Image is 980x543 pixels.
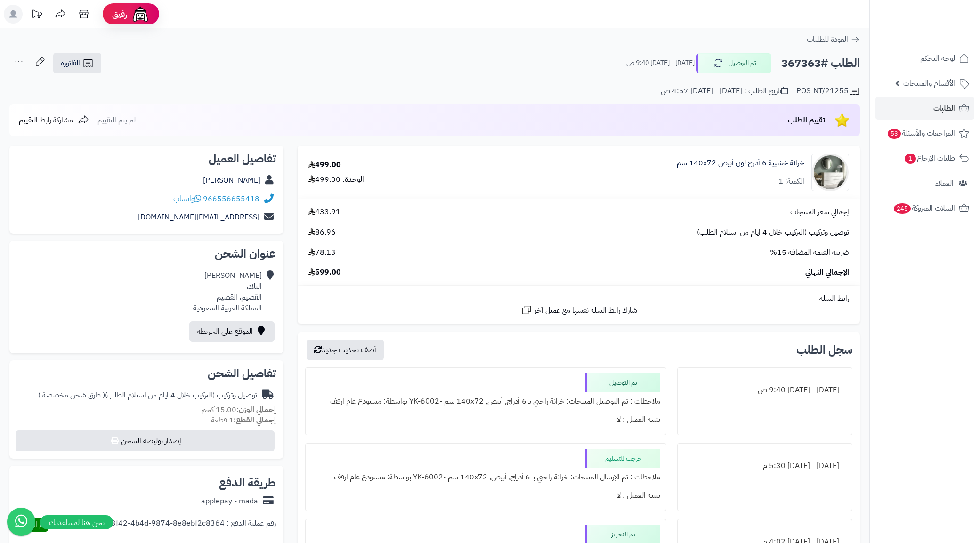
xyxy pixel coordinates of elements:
div: ملاحظات : تم التوصيل المنتجات: خزانة راحتي بـ 6 أدراج, أبيض, ‎140x72 سم‏ -YK-6002 بواسطة: مستودع ... [311,392,660,411]
span: الأقسام والمنتجات [903,77,955,90]
span: طلبات الإرجاع [904,152,955,165]
h2: تفاصيل الشحن [17,368,276,379]
img: logo-2.png [916,22,971,41]
a: العملاء [875,172,974,195]
div: رابط السلة [301,293,856,304]
div: الوحدة: 499.00 [308,174,364,185]
span: المراجعات والأسئلة [887,127,955,140]
a: 966556655418 [203,193,259,204]
a: مشاركة رابط التقييم [19,114,89,126]
a: السلات المتروكة245 [875,197,974,219]
div: [DATE] - [DATE] 5:30 م [683,457,846,475]
span: الإجمالي النهائي [805,267,849,278]
div: [PERSON_NAME] البلاد، القصيم، القصيم المملكة العربية السعودية [193,270,262,313]
strong: إجمالي القطع: [234,414,276,426]
span: 599.00 [308,267,341,278]
h3: سجل الطلب [796,344,852,356]
span: رفيق [112,8,127,20]
button: إصدار بوليصة الشحن [16,430,275,451]
a: خزانة خشبية 6 أدرج لون أبيض 140x72 سم [677,158,804,169]
div: تنبيه العميل : لا [311,411,660,429]
div: خرجت للتسليم [585,449,660,468]
div: ملاحظات : تم الإرسال المنتجات: خزانة راحتي بـ 6 أدراج, أبيض, ‎140x72 سم‏ -YK-6002 بواسطة: مستودع ... [311,468,660,486]
span: العملاء [935,177,954,190]
small: 1 قطعة [211,414,276,426]
button: أضف تحديث جديد [307,340,384,360]
span: 86.96 [308,227,336,238]
span: توصيل وتركيب (التركيب خلال 4 ايام من استلام الطلب) [697,227,849,238]
img: ai-face.png [131,5,150,24]
div: رقم عملية الدفع : aa256959-3f42-4b4d-9874-8e8ebf2c8364 [72,518,276,532]
span: 53 [888,129,901,139]
img: 1746709299-1702541934053-68567865785768-1000x1000-90x90.jpg [812,154,849,191]
div: [DATE] - [DATE] 9:40 ص [683,381,846,399]
a: تحديثات المنصة [25,5,49,26]
span: 78.13 [308,247,336,258]
h2: الطلب #367363 [781,54,860,73]
span: لوحة التحكم [920,52,955,65]
strong: إجمالي الوزن: [236,404,276,415]
h2: طريقة الدفع [219,477,276,488]
span: السلات المتروكة [893,202,955,215]
a: المراجعات والأسئلة53 [875,122,974,145]
span: شارك رابط السلة نفسها مع عميل آخر [535,305,637,316]
small: [DATE] - [DATE] 9:40 ص [626,58,695,68]
small: 15.00 كجم [202,404,276,415]
span: 433.91 [308,207,340,218]
h2: عنوان الشحن [17,248,276,259]
span: مشاركة رابط التقييم [19,114,73,126]
span: إجمالي سعر المنتجات [790,207,849,218]
span: 1 [905,154,916,164]
div: تاريخ الطلب : [DATE] - [DATE] 4:57 ص [661,86,788,97]
h2: تفاصيل العميل [17,153,276,164]
span: تقييم الطلب [788,114,825,126]
span: ( طرق شحن مخصصة ) [38,389,105,401]
span: الطلبات [933,102,955,115]
div: 499.00 [308,160,341,170]
a: الفاتورة [53,53,101,73]
span: الفاتورة [61,57,80,69]
div: POS-NT/21255 [796,86,860,97]
a: شارك رابط السلة نفسها مع عميل آخر [521,304,637,316]
div: تم التوصيل [585,373,660,392]
button: تم التوصيل [696,53,771,73]
a: لوحة التحكم [875,47,974,70]
a: واتساب [173,193,201,204]
div: توصيل وتركيب (التركيب خلال 4 ايام من استلام الطلب) [38,390,257,401]
span: 245 [894,203,911,214]
div: applepay - mada [201,496,258,507]
span: ضريبة القيمة المضافة 15% [770,247,849,258]
a: العودة للطلبات [807,34,860,45]
a: الموقع على الخريطة [189,321,275,342]
a: [PERSON_NAME] [203,175,260,186]
div: الكمية: 1 [778,176,804,187]
div: تنبيه العميل : لا [311,486,660,505]
a: طلبات الإرجاع1 [875,147,974,170]
span: لم يتم التقييم [97,114,136,126]
a: [EMAIL_ADDRESS][DOMAIN_NAME] [138,211,259,223]
span: العودة للطلبات [807,34,848,45]
a: الطلبات [875,97,974,120]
